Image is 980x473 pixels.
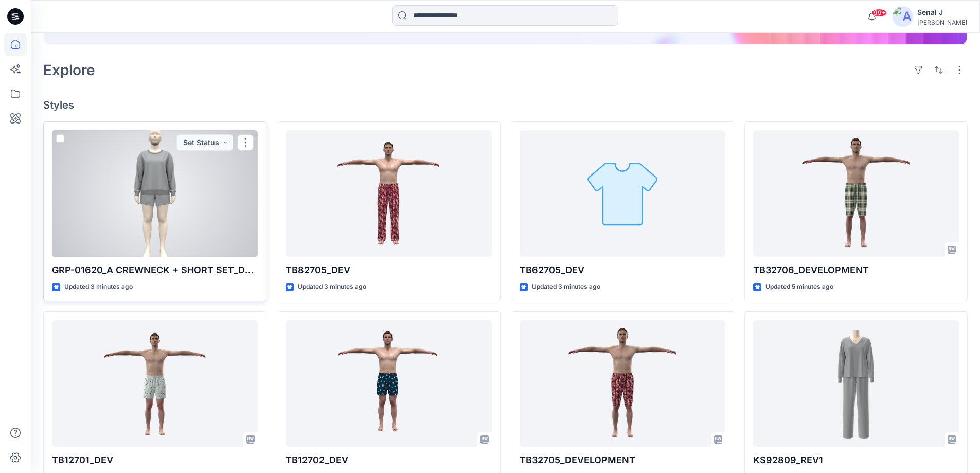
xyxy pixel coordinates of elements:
p: Updated 3 minutes ago [532,282,600,292]
a: KS92809_REV1 [753,320,959,447]
p: TB32705_DEVELOPMENT [520,453,725,467]
p: GRP-01620_A CREWNECK + SHORT SET_DEVELOPMENT [52,263,258,277]
div: [PERSON_NAME] [917,19,967,26]
span: 99+ [871,9,887,17]
a: TB32706_DEVELOPMENT [753,130,959,257]
a: GRP-01620_A CREWNECK + SHORT SET_DEVELOPMENT [52,130,258,257]
p: TB82705_DEV [286,263,491,277]
p: Updated 3 minutes ago [64,282,133,292]
p: KS92809_REV1 [753,453,959,467]
p: Updated 3 minutes ago [298,282,366,292]
a: TB62705_DEV [520,130,725,257]
h2: Explore [43,62,95,78]
div: Senal J [917,6,967,19]
p: TB62705_DEV [520,263,725,277]
h4: Styles [43,99,968,111]
p: TB12701_DEV [52,453,258,467]
p: TB12702_DEV [286,453,491,467]
p: TB32706_DEVELOPMENT [753,263,959,277]
a: TB82705_DEV [286,130,491,257]
a: TB12701_DEV [52,320,258,447]
a: TB12702_DEV [286,320,491,447]
a: TB32705_DEVELOPMENT [520,320,725,447]
img: avatar [893,6,913,27]
p: Updated 5 minutes ago [765,282,833,292]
